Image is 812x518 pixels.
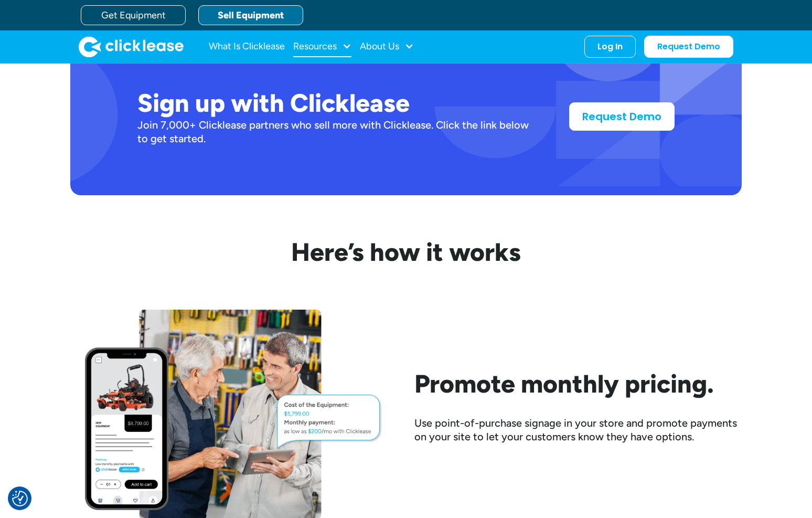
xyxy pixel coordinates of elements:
[137,118,536,145] div: Join 7,000+ Clicklease partners who sell more with Clicklease. Click the link below to get started.
[414,416,742,443] div: Use point-of-purchase signage in your store and promote payments on your site to let your custome...
[81,5,186,25] a: Get Equipment
[209,36,285,57] a: What Is Clicklease
[644,36,733,58] a: Request Demo
[12,491,28,506] img: Revisit consent button
[414,369,742,399] h2: Promote monthly pricing.
[597,41,623,52] div: Log In
[569,102,675,131] a: Request Demo
[293,36,351,57] div: Resources
[79,36,184,57] a: home
[137,88,536,119] h2: Sign up with Clicklease
[360,36,414,57] div: About Us
[70,237,742,268] h2: Here’s how it works
[12,491,28,506] button: Consent Preferences
[79,36,184,57] img: Clicklease logo
[198,5,303,25] a: Sell Equipment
